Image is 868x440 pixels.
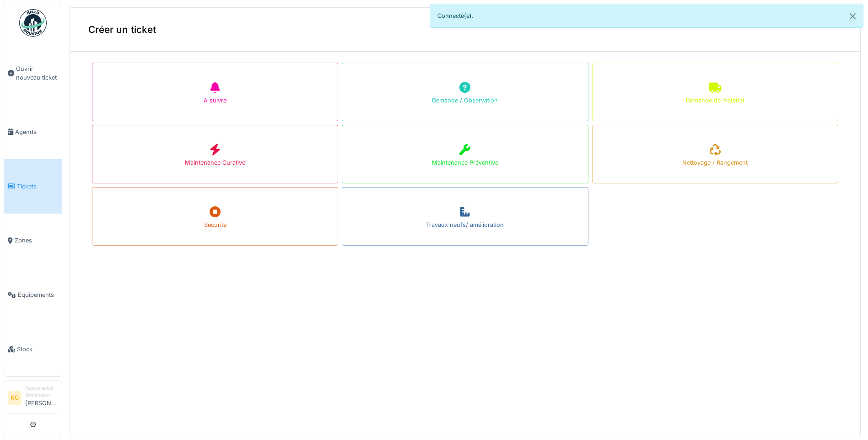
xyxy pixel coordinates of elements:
[18,290,58,299] span: Équipements
[25,385,58,399] div: Responsable demandeur
[682,158,748,167] div: Nettoyage / Rangement
[430,4,864,28] div: Connecté(e).
[842,4,863,28] button: Close
[432,158,498,167] div: Maintenance Préventive
[4,42,62,105] a: Ouvrir nouveau ticket
[17,345,58,354] span: Stock
[8,385,58,413] a: KC Responsable demandeur[PERSON_NAME]
[4,159,62,214] a: Tickets
[25,385,58,411] li: [PERSON_NAME]
[426,220,504,229] div: Travaux neufs/ amélioration
[432,96,498,105] div: Demande / Observation
[204,220,226,229] div: Securite
[4,214,62,268] a: Zones
[19,9,47,37] img: Badge_color-CXgf-gQk.svg
[15,236,58,245] span: Zones
[15,128,58,136] span: Agenda
[16,64,58,82] span: Ouvrir nouveau ticket
[17,182,58,191] span: Tickets
[4,322,62,376] a: Stock
[686,96,744,105] div: Demande de materiel
[4,268,62,322] a: Équipements
[8,391,22,405] li: KC
[70,8,860,52] div: Créer un ticket
[4,105,62,159] a: Agenda
[185,158,245,167] div: Maintenance Curative
[204,96,226,105] div: A suivre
